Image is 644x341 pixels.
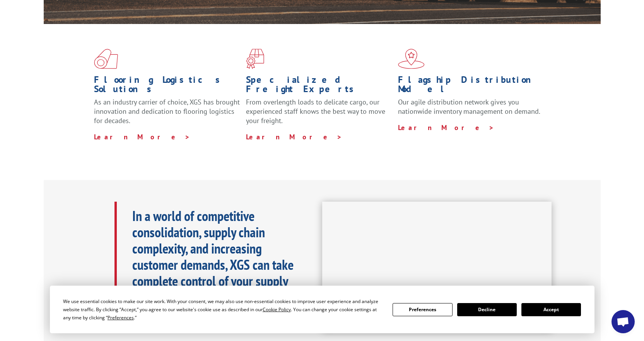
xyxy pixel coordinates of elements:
div: Open chat [612,310,635,333]
p: From overlength loads to delicate cargo, our experienced staff knows the best way to move your fr... [246,98,392,132]
h1: Flooring Logistics Solutions [94,75,240,98]
span: As an industry carrier of choice, XGS has brought innovation and dedication to flooring logistics... [94,98,240,125]
button: Preferences [393,303,452,316]
h1: Flagship Distribution Model [398,75,544,98]
span: Preferences [108,314,134,321]
h1: Specialized Freight Experts [246,75,392,98]
button: Accept [521,303,581,316]
span: Our agile distribution network gives you nationwide inventory management on demand. [398,98,540,116]
iframe: XGS Logistics Solutions [322,202,552,331]
button: Decline [457,303,517,316]
img: xgs-icon-focused-on-flooring-red [246,49,264,69]
img: xgs-icon-flagship-distribution-model-red [398,49,425,69]
div: Cookie Consent Prompt [50,286,594,333]
a: Learn More > [398,123,494,132]
b: In a world of competitive consolidation, supply chain complexity, and increasing customer demands... [132,207,294,322]
span: Cookie Policy [263,306,291,313]
img: xgs-icon-total-supply-chain-intelligence-red [94,49,118,69]
div: We use essential cookies to make our site work. With your consent, we may also use non-essential ... [63,297,383,322]
a: Learn More > [246,132,342,141]
a: Learn More > [94,132,190,141]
